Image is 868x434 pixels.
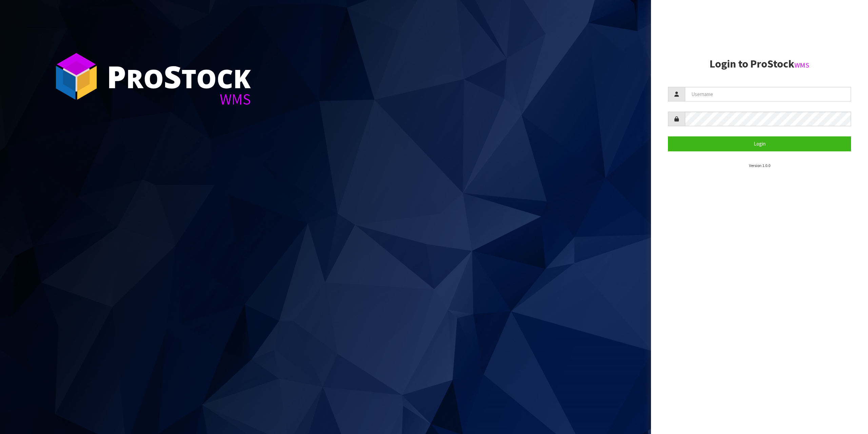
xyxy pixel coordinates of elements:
span: S [164,56,181,97]
h2: Login to ProStock [668,58,851,70]
input: Username [685,87,851,101]
small: WMS [794,61,809,70]
span: P [107,56,126,97]
button: Login [668,136,851,151]
div: WMS [107,92,251,107]
small: Version 1.0.0 [749,163,770,168]
img: ProStock Cube [51,51,102,102]
div: ro tock [107,61,251,92]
